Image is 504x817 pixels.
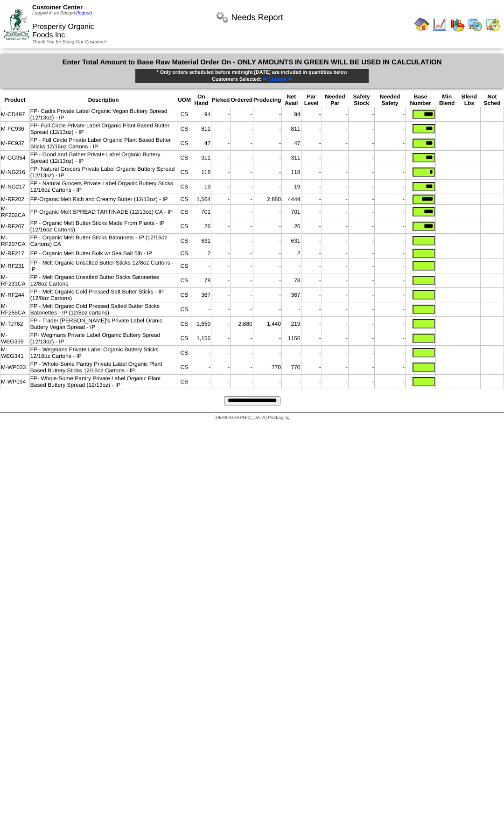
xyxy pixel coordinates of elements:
[375,151,406,165] td: -
[375,194,406,205] td: -
[348,107,374,122] td: -
[77,11,92,16] a: (logout)
[348,331,374,346] td: -
[375,259,406,273] td: -
[230,375,253,389] td: -
[177,234,191,248] td: CS
[29,122,177,136] td: FP- Full Circle Private Label Organic Plant Based Butter Spread (12/13oz) - IP
[177,375,191,389] td: CS
[301,136,322,151] td: -
[211,375,231,389] td: -
[301,165,322,180] td: -
[29,93,177,107] th: Description
[211,331,231,346] td: -
[191,346,211,360] td: -
[0,375,30,389] td: M-WP034
[253,219,281,234] td: -
[375,331,406,346] td: -
[281,302,301,317] td: -
[322,302,348,317] td: -
[29,165,177,180] td: FP- Natural Grocers Private Label Organic Buttery Spread (12/13oz) - IP
[301,273,322,288] td: -
[191,205,211,219] td: 701
[348,317,374,331] td: -
[230,234,253,248] td: -
[177,151,191,165] td: CS
[230,317,253,331] td: 2,880
[348,259,374,273] td: -
[211,205,231,219] td: -
[301,234,322,248] td: -
[230,151,253,165] td: -
[29,219,177,234] td: FP - Organic Melt Butter Sticks Made From Plants - IP (12/16oz Cartons)
[301,317,322,331] td: -
[29,248,177,259] td: FP - Organic Melt Butter Bulk w/ Sea Salt 5lb - IP
[281,346,301,360] td: -
[301,205,322,219] td: -
[432,17,447,32] img: line_graph.gif
[281,360,301,375] td: 770
[405,93,436,107] th: Base Number
[253,180,281,194] td: -
[301,360,322,375] td: -
[281,375,301,389] td: -
[348,248,374,259] td: -
[301,93,322,107] th: Par Level
[191,331,211,346] td: 1,156
[177,331,191,346] td: CS
[211,317,231,331] td: -
[281,317,301,331] td: 219
[0,360,30,375] td: M-WP033
[0,205,30,219] td: M-RF202CA
[29,151,177,165] td: FP - Good and Gather Private Label Organic Buttery Spread (12/13oz) - IP
[29,331,177,346] td: FP- Wegmans Private Label Organic Buttery Spread (12/13oz) - IP
[29,205,177,219] td: FP-Organic Melt SPREAD TARTINADE (12/13oz) CA - IP
[301,107,322,122] td: -
[253,331,281,346] td: -
[0,317,30,331] td: M-TJ762
[0,346,30,360] td: M-WEG341
[0,302,30,317] td: M-RF255CA
[230,346,253,360] td: -
[253,360,281,375] td: 770
[0,259,30,273] td: M-RF231
[375,375,406,389] td: -
[230,248,253,259] td: -
[177,273,191,288] td: CS
[191,248,211,259] td: 2
[253,273,281,288] td: -
[375,165,406,180] td: -
[348,136,374,151] td: -
[253,375,281,389] td: -
[29,107,177,122] td: FP- Cadia Private Label Organic Vegan Buttery Spread (12/13oz) - IP
[211,93,231,107] th: Picked
[375,346,406,360] td: -
[322,375,348,389] td: -
[322,346,348,360] td: -
[191,151,211,165] td: 311
[375,234,406,248] td: -
[191,122,211,136] td: 811
[281,194,301,205] td: 4444
[348,194,374,205] td: -
[480,93,504,107] th: Not Sched
[211,180,231,194] td: -
[322,122,348,136] td: -
[322,360,348,375] td: -
[253,259,281,273] td: -
[177,205,191,219] td: CS
[211,259,231,273] td: -
[230,122,253,136] td: -
[0,151,30,165] td: M-GG954
[322,248,348,259] td: -
[322,194,348,205] td: -
[211,136,231,151] td: -
[281,248,301,259] td: 2
[191,234,211,248] td: 631
[375,219,406,234] td: -
[177,107,191,122] td: CS
[301,151,322,165] td: -
[211,165,231,180] td: -
[322,180,348,194] td: -
[375,122,406,136] td: -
